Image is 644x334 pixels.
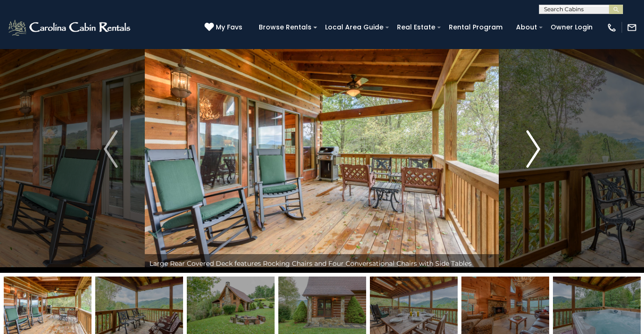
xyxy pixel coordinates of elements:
a: Real Estate [392,20,440,35]
img: phone-regular-white.png [607,22,617,33]
img: mail-regular-white.png [627,22,637,33]
a: My Favs [205,22,245,33]
span: My Favs [216,22,242,32]
a: Rental Program [444,20,507,35]
img: White-1-2.png [7,18,133,37]
img: arrow [526,130,540,168]
div: Large Rear Covered Deck features Rocking Chairs and Four Conversational Chairs with Side Tables [145,254,499,273]
a: Local Area Guide [320,20,388,35]
img: arrow [104,130,118,168]
a: Owner Login [546,20,597,35]
a: About [511,20,542,35]
button: Previous [77,25,145,273]
a: Browse Rentals [254,20,316,35]
button: Next [499,25,567,273]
